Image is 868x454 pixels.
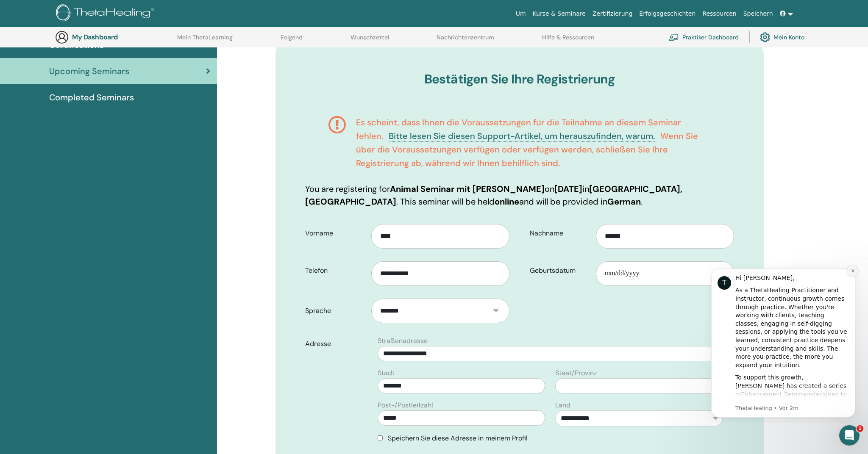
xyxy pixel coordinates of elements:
[305,72,734,87] h3: Bestätigen Sie Ihre Registrierung
[37,113,150,204] div: To support this growth, [PERSON_NAME] has created a series of designed to help you refine your kn...
[607,196,641,207] b: German
[43,130,114,137] a: Enhancement Seminars
[554,183,582,194] b: [DATE]
[281,34,303,47] a: Folgend
[857,425,863,432] span: 1
[356,117,681,141] span: Es scheint, dass Ihnen die Voraussetzungen für die Teilnahme an diesem Seminar fehlen.
[523,263,596,279] label: Geburtsdatum
[589,6,636,22] a: Zertifizierung
[177,34,233,47] a: Mein ThetaLearning
[299,263,371,279] label: Telefon
[149,5,160,16] button: Dismiss notification
[305,183,682,207] b: [GEOGRAPHIC_DATA], [GEOGRAPHIC_DATA]
[523,225,596,241] label: Nachname
[698,261,868,423] iframe: Intercom notifications Nachricht
[378,400,433,410] label: Post-/Postleitzahl
[555,368,597,378] label: Staat/Provinz
[378,368,395,378] label: Stadt
[512,6,529,22] a: Um
[740,6,776,22] a: Speichern
[636,6,699,22] a: Erfolgsgeschichten
[378,336,428,346] label: Straßenadresse
[839,425,860,446] iframe: Intercom live chat
[495,196,519,207] b: online
[760,30,770,44] img: cog.svg
[55,30,69,44] img: generic-user-icon.jpg
[49,91,134,104] span: Completed Seminars
[299,336,373,352] label: Adresse
[669,33,679,41] img: chalkboard-teacher.svg
[390,183,545,194] b: Animal Seminar mit [PERSON_NAME]
[351,34,389,47] a: Wunschzettel
[437,34,494,47] a: Nachrichtenzentrum
[529,6,589,22] a: Kurse & Seminare
[56,4,157,23] img: logo.png
[356,130,698,169] span: Wenn Sie über die Voraussetzungen verfügen oder verfügen werden, schließen Sie Ihre Registrierung...
[37,144,150,151] p: Message from ThetaHealing, sent Vor 2m
[389,130,655,142] a: Bitte lesen Sie diesen Support-Artikel, um herauszufinden, warum.
[542,34,594,47] a: Hilfe & Ressourcen
[699,6,740,22] a: Ressourcen
[760,28,804,47] a: Mein Konto
[555,400,570,410] label: Land
[388,434,528,443] span: Speichern Sie diese Adresse in meinem Profil
[669,28,739,47] a: Praktiker Dashboard
[49,65,129,78] span: Upcoming Seminars
[299,303,371,319] label: Sprache
[305,183,734,208] p: You are registering for on in . This seminar will be held and will be provided in .
[299,225,371,241] label: Vorname
[72,33,157,41] h3: My Dashboard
